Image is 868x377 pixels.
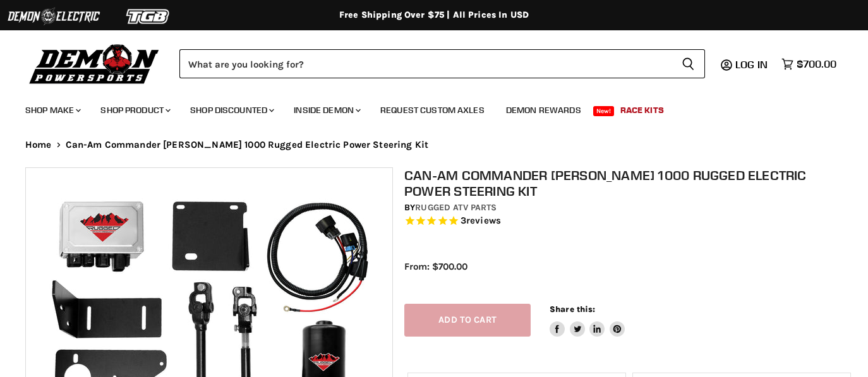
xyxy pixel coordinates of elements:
span: Share this: [550,304,595,314]
form: Product [179,49,705,78]
h1: Can-Am Commander [PERSON_NAME] 1000 Rugged Electric Power Steering Kit [404,167,854,199]
a: Shop Make [16,97,88,123]
a: Demon Rewards [497,97,591,123]
img: TGB Logo 2 [101,4,196,28]
img: Demon Electric Logo 2 [6,4,101,28]
a: Log in [730,59,775,70]
span: 3 reviews [461,215,501,227]
span: Rated 5.0 out of 5 stars 3 reviews [404,215,854,228]
img: Demon Powersports [25,41,164,86]
a: Inside Demon [284,97,368,123]
span: $700.00 [797,58,836,70]
a: Rugged ATV Parts [415,202,497,213]
a: Shop Discounted [181,97,282,123]
span: reviews [466,215,501,227]
a: Request Custom Axles [371,97,494,123]
input: Search [179,49,672,78]
ul: Main menu [16,92,833,123]
div: by [404,201,854,215]
a: Shop Product [91,97,178,123]
aside: Share this: [550,304,625,337]
span: From: $700.00 [404,261,467,272]
a: Home [25,140,52,150]
button: Search [672,49,705,78]
span: Can-Am Commander [PERSON_NAME] 1000 Rugged Electric Power Steering Kit [66,140,429,150]
a: $700.00 [775,55,843,73]
span: New! [593,106,615,116]
span: Log in [735,58,768,71]
a: Race Kits [611,97,673,123]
